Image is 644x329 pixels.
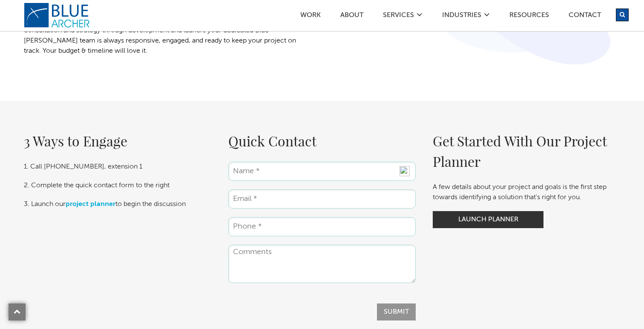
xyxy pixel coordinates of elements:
[24,180,211,191] p: 2. Complete the quick contact form to the right
[228,189,416,209] input: Email *
[433,211,543,228] a: Launch Planner
[24,3,92,28] a: logo
[382,12,414,21] a: SERVICES
[24,15,313,56] p: The way we see it, communication is the cornerstone of effective projects. From initial consultat...
[24,199,211,209] p: 3. Launch our to begin the discussion
[228,217,416,236] input: Phone *
[377,303,416,320] input: Submit
[433,182,620,203] p: A few details about your project and goals is the first step towards identifying a solution that'...
[24,131,211,151] h2: 3 Ways to Engage
[228,162,416,181] input: Name *
[442,12,482,21] a: Industries
[340,12,364,21] a: ABOUT
[66,201,115,208] a: project planner
[433,131,620,172] h2: Get Started With Our Project Planner
[400,166,410,176] img: npw-badge-icon-locked.svg
[509,12,549,21] a: Resources
[24,162,211,172] p: 1. Call [PHONE_NUMBER], extension 1
[228,131,416,151] h2: Quick Contact
[568,12,601,21] a: Contact
[300,12,321,21] a: Work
